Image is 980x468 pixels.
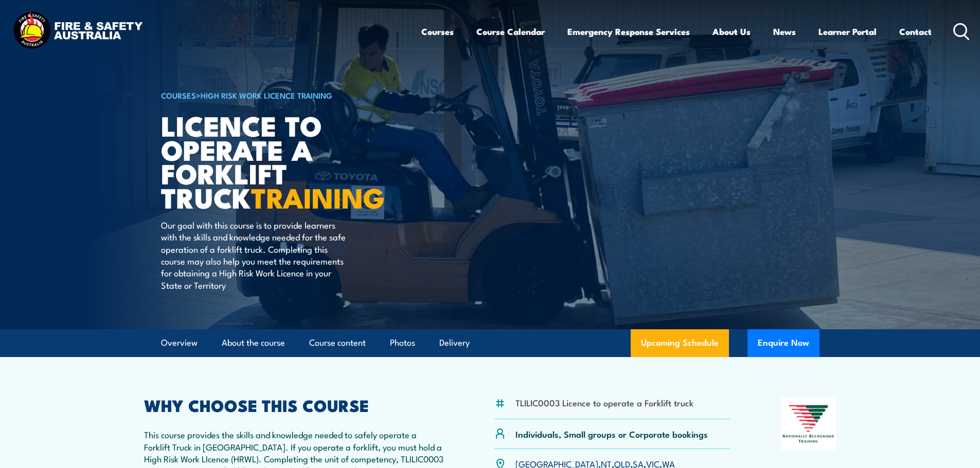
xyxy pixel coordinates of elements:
a: Course Calendar [476,18,545,45]
a: Emergency Response Services [567,18,690,45]
a: Course content [309,329,366,357]
a: Upcoming Schedule [631,329,729,357]
a: High Risk Work Licence Training [201,89,332,101]
h2: WHY CHOOSE THIS COURSE [144,398,444,412]
a: About the course [222,329,285,357]
p: Our goal with this course is to provide learners with the skills and knowledge needed for the saf... [161,219,349,291]
a: News [773,18,796,45]
strong: TRAINING [251,175,385,218]
li: TLILIC0003 Licence to operate a Forklift truck [515,397,693,408]
h6: > [161,89,415,101]
a: Learner Portal [818,18,877,45]
a: About Us [712,18,751,45]
a: Photos [390,329,415,357]
h1: Licence to operate a forklift truck [161,113,415,209]
button: Enquire Now [747,329,819,357]
a: Courses [421,18,454,45]
p: Individuals, Small groups or Corporate bookings [515,428,708,440]
a: Overview [161,329,198,357]
a: COURSES [161,89,196,101]
a: Contact [899,18,932,45]
img: Nationally Recognised Training logo. [781,398,836,450]
a: Delivery [439,329,470,357]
